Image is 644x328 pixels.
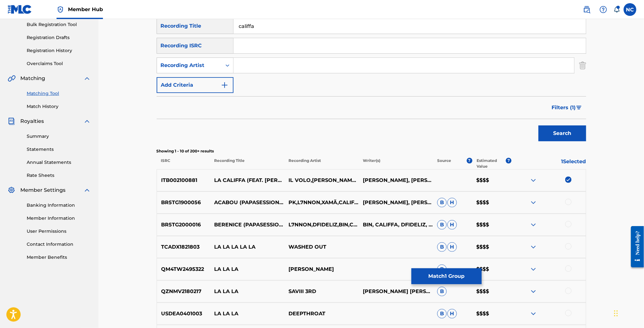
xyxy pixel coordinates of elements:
a: Banking Information [27,202,91,209]
p: Estimated Value [477,158,506,169]
p: $$$$ [472,243,512,251]
span: Member Hub [68,6,103,13]
p: Writer(s) [359,158,433,169]
p: Showing 1 - 10 of 200+ results [157,148,586,154]
p: LA CALIFFA (FEAT. [PERSON_NAME]) - FROM "LA CALIFFA" [210,177,284,184]
span: H [447,198,457,207]
a: Rate Sheets [27,172,91,179]
div: Recording Artist [161,62,218,69]
p: Recording Artist [284,158,359,169]
img: Member Settings [8,186,15,194]
p: WASHED OUT [284,243,359,251]
img: expand [530,221,537,229]
p: $$$$ [472,310,512,318]
p: BR5TG2000016 [157,221,210,229]
button: Filters (1) [548,100,586,116]
iframe: Resource Center [626,221,644,272]
span: B [437,264,447,274]
p: Source [437,158,451,169]
img: filter [576,106,582,110]
img: expand [83,75,91,82]
a: Public Search [580,3,593,16]
p: L7NNON,DFIDELIZ,BIN,CALIFFA [284,221,359,229]
button: Search [539,125,586,141]
p: [PERSON_NAME] [PERSON_NAME][US_STATE] [359,288,433,295]
img: Top Rightsholder [57,6,64,13]
a: Registration Drafts [27,34,91,41]
iframe: Chat Widget [612,298,644,328]
p: DEEPTHROAT [284,310,359,318]
button: Match1 Group [411,268,482,284]
img: Delete Criterion [579,57,586,73]
p: LA LA LA [210,310,284,318]
p: [PERSON_NAME], [PERSON_NAME], [PERSON_NAME], [PERSON_NAME], [PERSON_NAME] [359,177,433,184]
p: ISRC [157,158,210,169]
span: Royalties [20,117,44,125]
p: $$$$ [472,288,512,295]
p: [PERSON_NAME], [PERSON_NAME] DOS [PERSON_NAME], PK, XAMÃ [359,199,433,206]
span: B [437,242,447,252]
div: Trascina [614,304,618,323]
p: USDEA0401003 [157,310,210,318]
div: Help [597,3,610,16]
p: LA LA LA LA LA [210,243,284,251]
p: $$$$ [472,199,512,206]
img: MLC Logo [8,5,32,14]
a: Matching Tool [27,90,91,97]
span: ? [467,158,472,164]
img: expand [530,177,537,184]
img: Matching [8,75,16,82]
div: Widget chat [612,298,644,328]
img: expand [530,243,537,251]
span: Filters ( 1 ) [552,104,576,111]
a: Statements [27,146,91,153]
span: B [437,287,447,296]
p: Recording Title [210,158,284,169]
p: BERENICE (PAPASESSIONS #6) [FEAT. [GEOGRAPHIC_DATA]] [210,221,284,229]
span: B [437,220,447,230]
img: expand [530,265,537,273]
form: Search Form [157,18,586,144]
p: LA LA LA [210,265,284,273]
p: BR5TG1900056 [157,199,210,206]
span: H [447,242,457,252]
p: $$$$ [472,265,512,273]
span: ? [506,158,512,164]
div: Notifications [613,6,620,13]
a: Contact Information [27,241,91,248]
span: Member Settings [20,186,65,194]
p: IL VOLO,[PERSON_NAME],[PERSON_NAME] [284,177,359,184]
span: Matching [20,75,45,82]
img: Royalties [8,117,15,125]
a: Registration History [27,47,91,54]
a: Member Information [27,215,91,222]
p: LA LA LA [210,288,284,295]
img: expand [83,117,91,125]
span: H [447,220,457,230]
button: Add Criteria [157,77,234,93]
p: $$$$ [472,177,512,184]
a: Bulk Registration Tool [27,21,91,28]
p: SAVIII 3RD [284,288,359,295]
span: B [437,198,447,207]
img: expand [530,288,537,295]
a: Member Benefits [27,254,91,261]
img: search [583,6,591,13]
p: TCADX1821803 [157,243,210,251]
p: QM4TW2495322 [157,265,210,273]
img: expand [530,310,537,318]
p: BIN, CALIFFA, DFIDELIZ, [PERSON_NAME] [359,221,433,229]
img: 9d2ae6d4665cec9f34b9.svg [221,81,228,89]
span: B [437,309,447,318]
a: User Permissions [27,228,91,235]
img: deselect [565,177,572,183]
p: [PERSON_NAME] [284,265,359,273]
a: Overclaims Tool [27,60,91,67]
img: expand [83,186,91,194]
a: Annual Statements [27,159,91,166]
div: User Menu [624,3,636,16]
p: 1 Selected [512,158,586,169]
img: expand [530,199,537,206]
